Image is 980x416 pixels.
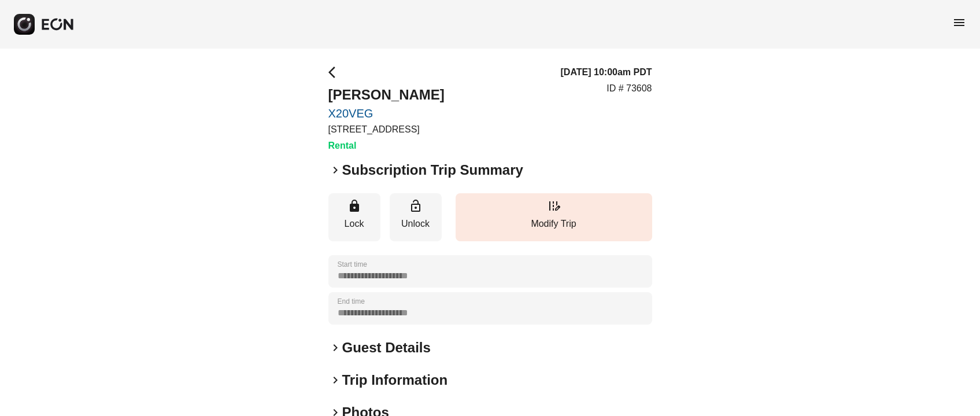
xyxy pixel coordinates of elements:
span: arrow_back_ios [328,65,342,79]
a: X20VEG [328,106,445,120]
span: lock_open [409,199,423,213]
button: Modify Trip [456,193,652,241]
span: menu [952,16,966,30]
span: lock [347,199,361,213]
p: Modify Trip [461,217,646,231]
span: keyboard_arrow_right [328,373,342,387]
span: keyboard_arrow_right [328,341,342,355]
button: Unlock [390,193,442,241]
p: Lock [334,217,375,231]
span: edit_road [547,199,561,213]
h2: [PERSON_NAME] [328,86,445,104]
h2: Trip Information [342,371,448,389]
button: Lock [328,193,380,241]
p: Unlock [395,217,436,231]
h3: [DATE] 10:00am PDT [561,65,652,79]
h3: Rental [328,139,445,153]
p: ID # 73608 [607,82,652,95]
h2: Subscription Trip Summary [342,161,523,179]
span: keyboard_arrow_right [328,163,342,177]
p: [STREET_ADDRESS] [328,123,445,137]
h2: Guest Details [342,338,431,357]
